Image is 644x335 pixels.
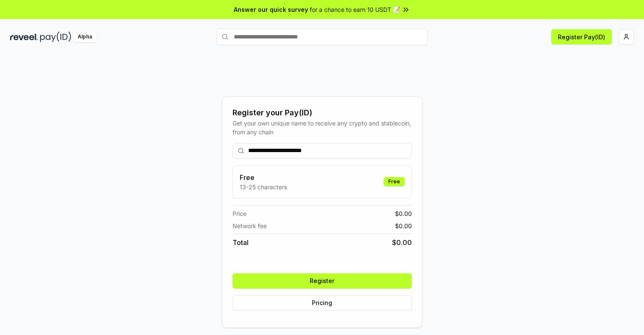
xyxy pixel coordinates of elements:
[384,177,405,186] div: Free
[234,5,308,14] span: Answer our quick survey
[395,221,412,230] span: $ 0.00
[240,182,287,191] p: 13-25 characters
[240,172,287,182] h3: Free
[233,273,412,289] button: Register
[233,221,267,230] span: Network fee
[233,295,412,310] button: Pricing
[233,119,412,136] div: Get your own unique name to receive any crypto and stablecoin, from any chain
[40,32,71,42] img: pay_id
[10,32,38,42] img: reveel_dark
[392,237,412,248] span: $ 0.00
[395,209,412,218] span: $ 0.00
[233,237,249,248] span: Total
[73,32,97,42] div: Alpha
[551,29,612,44] button: Register Pay(ID)
[233,209,246,218] span: Price
[233,107,412,119] div: Register your Pay(ID)
[310,5,400,14] span: for a chance to earn 10 USDT 📝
